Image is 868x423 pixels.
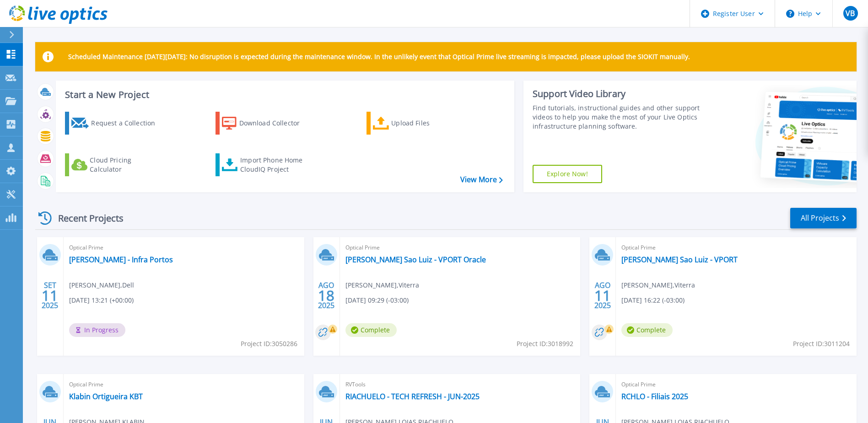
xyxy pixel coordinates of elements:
div: Import Phone Home CloudIQ Project [240,156,312,174]
a: [PERSON_NAME] Sao Luiz - VPORT Oracle [345,255,486,264]
span: Project ID: 3018992 [517,339,573,349]
a: Klabin Ortigueira KBT [69,392,143,401]
p: Scheduled Maintenance [DATE][DATE]: No disruption is expected during the maintenance window. In t... [68,53,690,60]
div: Request a Collection [91,114,164,132]
span: Optical Prime [621,243,851,253]
span: RVTools [345,380,575,390]
div: Find tutorials, instructional guides and other support videos to help you make the most of your L... [533,103,702,131]
div: SET 2025 [41,279,59,312]
span: Project ID: 3011204 [793,339,850,349]
a: RIACHUELO - TECH REFRESH - JUN-2025 [345,392,480,401]
a: All Projects [790,208,857,228]
span: 18 [318,292,334,299]
span: Optical Prime [345,243,575,253]
a: Upload Files [367,112,469,135]
div: AGO 2025 [318,279,335,312]
span: Complete [621,323,673,337]
span: Optical Prime [621,380,851,390]
span: Complete [345,323,397,337]
div: Support Video Library [533,88,702,100]
span: [PERSON_NAME] , Viterra [621,280,695,290]
a: [PERSON_NAME] Sao Luiz - VPORT [621,255,738,264]
div: Download Collector [239,114,313,132]
a: Download Collector [216,112,318,135]
h3: Start a New Project [65,90,502,100]
a: View More [460,175,503,184]
div: Upload Files [391,114,464,132]
a: RCHLO - Filiais 2025 [621,392,688,401]
span: 11 [594,292,611,299]
div: Cloud Pricing Calculator [90,156,163,174]
a: Cloud Pricing Calculator [65,153,167,176]
span: VB [846,10,855,17]
div: Recent Projects [35,207,136,229]
span: In Progress [69,323,125,337]
span: 11 [42,292,58,299]
span: [DATE] 16:22 (-03:00) [621,295,685,305]
span: Project ID: 3050286 [241,339,297,349]
a: [PERSON_NAME] - Infra Portos [69,255,173,264]
span: [PERSON_NAME] , Viterra [345,280,419,290]
span: Optical Prime [69,380,299,390]
span: [DATE] 13:21 (+00:00) [69,295,134,305]
div: AGO 2025 [594,279,611,312]
a: Explore Now! [533,165,602,183]
span: Optical Prime [69,243,299,253]
span: [PERSON_NAME] , Dell [69,280,134,290]
span: [DATE] 09:29 (-03:00) [345,295,409,305]
a: Request a Collection [65,112,167,135]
